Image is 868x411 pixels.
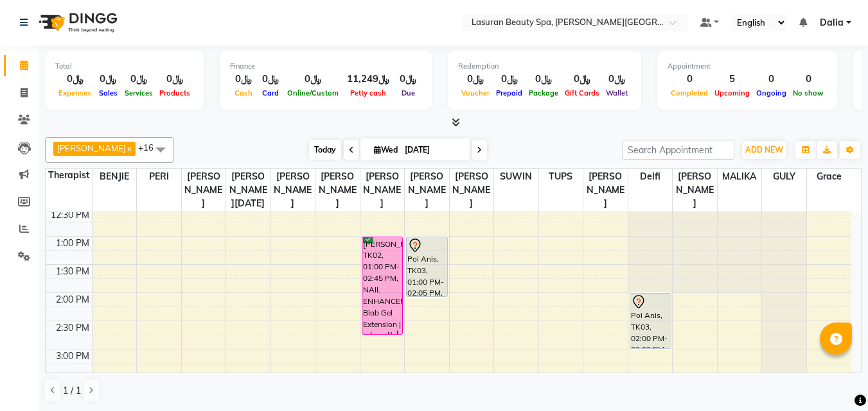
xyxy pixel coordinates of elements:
span: BENJIE [93,169,137,185]
div: Therapist [46,169,92,182]
div: ﷼0 [394,72,421,87]
div: [PERSON_NAME], TK02, 01:00 PM-02:45 PM, NAIL ENHANCEMENT Biab Gel Extension | أظافر بياب أكستينشين [362,237,403,334]
span: Expenses [55,88,94,97]
input: Search Appointment [622,140,734,160]
span: [PERSON_NAME] [673,169,717,212]
span: Card [259,88,282,97]
span: Services [121,88,156,97]
span: MALIKA [718,169,762,185]
img: logo [33,4,121,40]
span: [PERSON_NAME] [583,169,628,212]
div: Poi Anis, TK03, 02:00 PM-03:00 PM, SWEEDISH MASSAGE | جلسة تدليك سويدي [630,294,671,348]
div: ﷼0 [121,72,156,87]
div: Poi Anis, TK03, 01:00 PM-02:05 PM, RITUAL BRIGHT BLUE ROCK | حمام الأحجار الزرقاء [407,237,447,296]
div: 2:30 PM [53,321,92,335]
div: 2:00 PM [53,293,92,306]
div: ﷼0 [94,72,121,87]
button: ADD NEW [742,141,786,159]
div: ﷼0 [603,72,631,87]
span: Today [309,140,341,160]
span: Petty cash [347,88,389,97]
div: Redemption [458,61,631,72]
div: ﷼0 [526,72,562,87]
span: [PERSON_NAME][DATE] [226,169,270,212]
div: ﷼0 [284,72,342,87]
span: Voucher [458,88,493,97]
span: Gift Cards [562,88,603,97]
span: [PERSON_NAME] [315,169,360,212]
span: PERI [137,169,181,185]
span: [PERSON_NAME] [405,169,449,212]
div: ﷼0 [230,72,257,87]
div: ﷼0 [493,72,526,87]
span: No show [790,88,827,97]
div: ﷼11,249 [342,72,394,87]
div: 5 [711,72,753,87]
span: [PERSON_NAME] [182,169,226,212]
div: Finance [230,61,421,72]
div: Appointment [668,61,827,72]
span: [PERSON_NAME] [57,143,126,153]
div: ﷼0 [257,72,284,87]
div: ﷼0 [156,72,193,87]
span: [PERSON_NAME] [360,169,405,212]
div: 12:30 PM [48,208,92,222]
span: Completed [668,88,711,97]
div: 1:30 PM [53,265,92,278]
span: Products [156,88,193,97]
span: GULY [762,169,806,185]
span: Online/Custom [284,88,342,97]
span: Delfi [628,169,673,185]
span: +16 [138,142,163,153]
div: ﷼0 [562,72,603,87]
span: Upcoming [711,88,753,97]
div: ﷼0 [55,72,94,87]
span: 1 / 1 [63,384,81,398]
span: Grace [807,169,851,185]
span: [PERSON_NAME] [271,169,315,212]
span: Ongoing [753,88,790,97]
div: 0 [668,72,711,87]
span: Package [526,88,562,97]
div: 3:00 PM [53,349,92,363]
div: Total [55,61,193,72]
div: 0 [753,72,790,87]
span: Wed [371,145,401,155]
span: TUPS [539,169,583,185]
span: [PERSON_NAME] [450,169,494,212]
div: ﷼0 [458,72,493,87]
span: Wallet [603,88,631,97]
div: 1:00 PM [53,237,92,250]
a: x [126,143,132,153]
span: ADD NEW [745,145,783,155]
span: Dalia [820,16,844,29]
span: Due [398,88,418,97]
span: Sales [96,88,121,97]
span: SUWIN [494,169,538,185]
span: Prepaid [493,88,526,97]
span: Cash [231,88,256,97]
div: 0 [790,72,827,87]
input: 2025-09-03 [401,140,465,160]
